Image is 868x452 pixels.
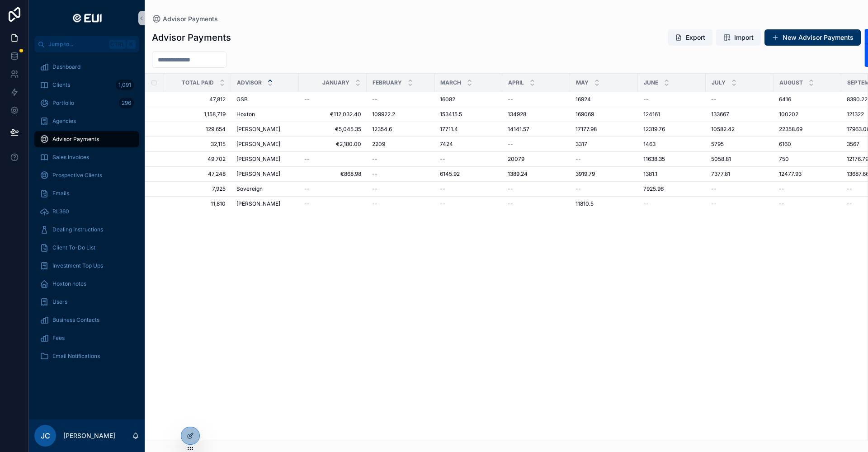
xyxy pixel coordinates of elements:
[779,111,836,118] a: 100202
[52,353,100,360] span: Email Notifications
[372,155,429,163] a: --
[779,200,784,207] span: --
[34,185,139,202] a: Emails
[576,96,632,103] a: 16924
[711,111,768,118] a: 133667
[576,170,595,178] span: 3919.79
[643,170,657,178] span: 1381.1
[643,126,700,133] a: 12319.76
[508,155,565,163] a: 20079
[508,170,528,178] span: 1389.24
[779,200,836,207] a: --
[52,172,102,179] span: Prospective Clients
[34,258,139,274] a: Investment Top Ups
[152,14,218,24] a: Advisor Payments
[440,170,460,178] span: 6145.92
[440,155,497,163] a: --
[508,170,565,178] a: 1389.24
[372,111,395,118] span: 109922.2
[174,185,226,193] span: 7,925
[576,96,591,103] span: 16924
[372,155,377,163] span: --
[304,96,310,103] span: --
[34,113,139,129] a: Agencies
[576,126,632,133] a: 17177.98
[304,185,310,193] span: --
[576,200,594,207] span: 11810.5
[847,111,864,118] span: 121322
[304,200,310,207] span: --
[304,155,310,163] span: --
[440,111,497,118] a: 153415.5
[711,170,730,178] span: 7377.81
[508,200,565,207] a: --
[372,96,377,103] span: --
[711,200,768,207] a: --
[52,334,65,342] span: Fees
[304,200,361,207] a: --
[440,141,453,148] span: 7424
[643,96,649,103] span: --
[116,80,134,90] div: 1,091
[372,126,429,133] a: 12354.6
[372,200,377,207] span: --
[779,111,798,118] span: 100202
[711,96,768,103] a: --
[576,170,632,178] a: 3919.79
[643,200,649,207] span: --
[576,155,581,163] span: --
[174,200,226,207] a: 11,810
[52,63,80,71] span: Dashboard
[643,111,660,118] span: 124161
[236,155,293,163] a: [PERSON_NAME]
[576,111,594,118] span: 169069
[779,141,836,148] a: 6160
[716,29,761,46] button: Import
[440,96,455,103] span: 16082
[643,141,700,148] a: 1463
[440,200,497,207] a: --
[52,136,99,143] span: Advisor Payments
[668,29,712,46] button: Export
[643,155,665,163] span: 11638.35
[576,141,587,148] span: 3317
[847,200,852,207] span: --
[576,141,632,148] a: 3317
[174,126,226,133] a: 129,654
[372,185,377,193] span: --
[372,111,429,118] a: 109922.2
[174,155,226,163] a: 49,702
[236,170,293,178] a: [PERSON_NAME]
[29,52,145,376] div: scrollable content
[779,126,836,133] a: 22358.69
[372,96,429,103] a: --
[440,155,445,163] span: --
[372,170,429,178] a: --
[576,185,632,193] a: --
[322,79,349,86] span: January
[34,330,139,346] a: Fees
[779,170,836,178] a: 12477.93
[711,155,731,163] span: 5058.81
[711,141,724,148] span: 5795
[847,185,852,193] span: --
[52,244,95,251] span: Client To-Do List
[372,200,429,207] a: --
[236,96,248,103] span: GSB
[576,200,632,207] a: 11810.5
[643,185,664,193] span: 7925.96
[69,11,104,25] img: App logo
[576,111,632,118] a: 169069
[34,348,139,364] a: Email Notifications
[236,126,280,133] span: [PERSON_NAME]
[373,79,402,86] span: February
[174,141,226,148] a: 32,115
[52,262,103,269] span: Investment Top Ups
[304,155,361,163] a: --
[779,185,836,193] a: --
[52,298,67,306] span: Users
[34,77,139,93] a: Clients1,091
